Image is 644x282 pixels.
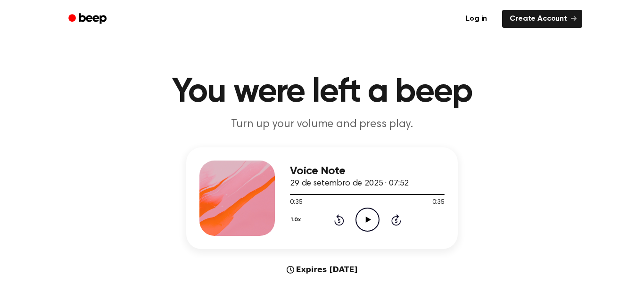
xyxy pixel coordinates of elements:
[81,75,563,109] h1: You were left a beep
[62,10,115,28] a: Beep
[290,179,409,188] span: 29 de setembro de 2025 · 07:52
[141,117,503,132] p: Turn up your volume and press play.
[290,198,302,208] span: 0:35
[290,165,445,177] h3: Voice Note
[502,10,582,28] a: Create Account
[456,8,496,30] a: Log in
[290,212,304,228] button: 1.0x
[287,264,358,275] div: Expires [DATE]
[432,198,445,208] span: 0:35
